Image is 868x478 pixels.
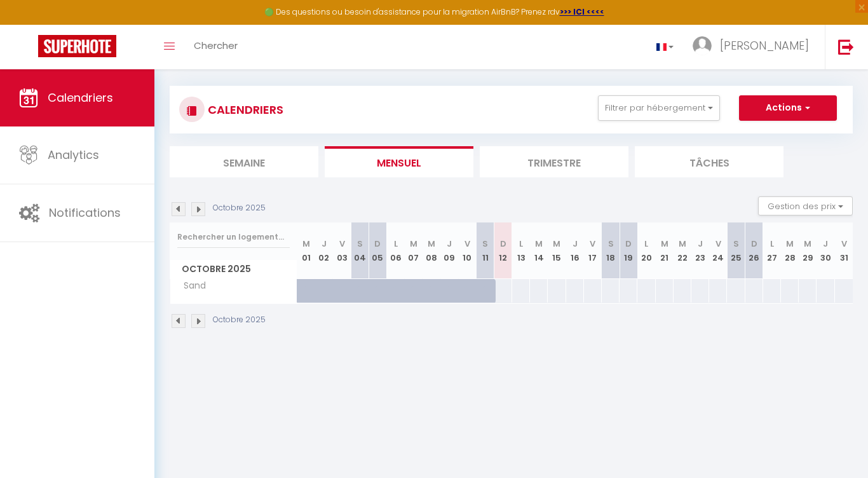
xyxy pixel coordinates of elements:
th: 31 [835,222,853,279]
abbr: L [394,238,398,250]
abbr: J [573,238,578,250]
abbr: L [519,238,523,250]
abbr: D [374,238,381,250]
button: Actions [739,95,837,121]
abbr: M [679,238,686,250]
span: Octobre 2025 [170,260,297,278]
abbr: V [590,238,595,250]
th: 15 [548,222,566,279]
li: Semaine [170,146,318,177]
span: Notifications [49,205,121,221]
abbr: L [770,238,774,250]
th: 28 [781,222,799,279]
abbr: M [786,238,794,250]
th: 16 [566,222,584,279]
th: 10 [458,222,476,279]
img: ... [693,36,712,55]
th: 12 [494,222,512,279]
th: 04 [351,222,369,279]
th: 02 [315,222,333,279]
li: Mensuel [325,146,473,177]
abbr: V [339,238,345,250]
abbr: J [823,238,828,250]
abbr: M [661,238,668,250]
abbr: L [644,238,648,250]
th: 18 [602,222,620,279]
li: Trimestre [480,146,628,177]
th: 20 [637,222,655,279]
th: 07 [405,222,423,279]
span: Calendriers [48,90,113,106]
th: 19 [620,222,637,279]
li: Tâches [635,146,783,177]
abbr: V [715,238,721,250]
abbr: J [447,238,452,250]
abbr: D [625,238,632,250]
th: 22 [674,222,691,279]
a: ... [PERSON_NAME] [683,25,825,69]
th: 29 [799,222,817,279]
abbr: M [410,238,417,250]
img: logout [838,39,854,55]
abbr: V [465,238,470,250]
abbr: S [733,238,739,250]
abbr: S [608,238,614,250]
abbr: S [357,238,363,250]
span: Analytics [48,147,99,163]
button: Filtrer par hébergement [598,95,720,121]
th: 30 [817,222,834,279]
abbr: J [698,238,703,250]
th: 25 [727,222,745,279]
a: Chercher [184,25,247,69]
span: Sand [172,279,220,293]
abbr: S [482,238,488,250]
img: Super Booking [38,35,116,57]
th: 09 [440,222,458,279]
p: Octobre 2025 [213,314,266,326]
span: Chercher [194,39,238,52]
abbr: M [553,238,560,250]
th: 03 [333,222,351,279]
th: 08 [423,222,440,279]
span: [PERSON_NAME] [720,38,809,53]
th: 11 [477,222,494,279]
th: 26 [745,222,763,279]
th: 13 [512,222,530,279]
abbr: M [302,238,310,250]
p: Octobre 2025 [213,202,266,214]
abbr: D [500,238,506,250]
th: 01 [297,222,315,279]
abbr: D [751,238,757,250]
abbr: M [428,238,435,250]
th: 17 [584,222,602,279]
th: 21 [656,222,674,279]
th: 05 [369,222,386,279]
h3: CALENDRIERS [205,95,283,124]
input: Rechercher un logement... [177,226,290,249]
abbr: M [535,238,543,250]
abbr: J [322,238,327,250]
th: 23 [691,222,709,279]
abbr: M [804,238,811,250]
button: Gestion des prix [758,196,853,215]
th: 14 [530,222,548,279]
th: 24 [709,222,727,279]
abbr: V [841,238,847,250]
th: 27 [763,222,781,279]
th: 06 [387,222,405,279]
a: >>> ICI <<<< [560,6,604,17]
